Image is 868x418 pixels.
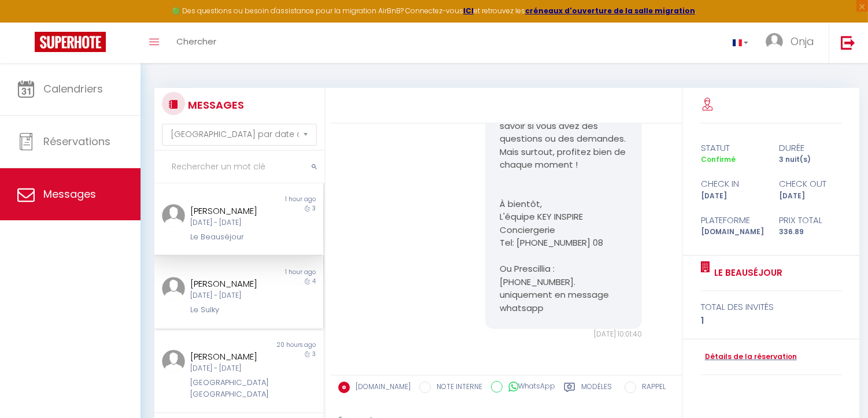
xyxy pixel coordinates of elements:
[190,231,274,243] div: Le Beauséjour
[525,6,695,16] a: créneaux d'ouverture de la salle migration
[312,204,316,213] span: 3
[581,382,612,396] label: Modèles
[190,377,274,401] div: [GEOGRAPHIC_DATA] [GEOGRAPHIC_DATA]
[771,177,849,191] div: check out
[503,381,555,394] label: WhatsApp
[168,23,225,63] a: Chercher
[693,213,771,227] div: Plateforme
[190,350,274,364] div: [PERSON_NAME]
[190,304,274,316] div: Le Sulky
[771,191,849,202] div: [DATE]
[43,187,96,201] span: Messages
[162,350,185,373] img: ...
[500,106,627,172] p: N'hésitez pas à nous faire savoir si vous avez des questions ou des demandes. Mais surtout, profi...
[771,227,849,238] div: 336.89
[710,266,782,280] a: Le Beauséjour
[350,382,411,394] label: [DOMAIN_NAME]
[500,210,627,262] p: L'équipe KEY INSPIRE Conciergerie Tel: [PHONE_NUMBER] 08
[485,329,642,340] div: [DATE] 10:01:40
[701,314,842,328] div: 1
[701,300,842,314] div: total des invités
[43,82,103,96] span: Calendriers
[771,141,849,155] div: durée
[190,290,274,301] div: [DATE] - [DATE]
[190,217,274,228] div: [DATE] - [DATE]
[9,5,44,39] button: Ouvrir le widget de chat LiveChat
[771,213,849,227] div: Prix total
[693,141,771,155] div: statut
[693,191,771,202] div: [DATE]
[190,277,274,291] div: [PERSON_NAME]
[176,35,216,47] span: Chercher
[162,204,185,227] img: ...
[791,34,814,49] span: Onja
[463,6,474,16] a: ICI
[636,382,666,394] label: RAPPEL
[162,277,185,300] img: ...
[771,154,849,165] div: 3 nuit(s)
[190,204,274,218] div: [PERSON_NAME]
[239,268,323,277] div: 1 hour ago
[185,92,244,118] h3: MESSAGES
[43,134,110,149] span: Réservations
[312,350,316,358] span: 3
[190,363,274,374] div: [DATE] - [DATE]
[757,23,829,63] a: ... Onja
[239,195,323,204] div: 1 hour ago
[154,151,324,183] input: Rechercher un mot clé
[693,227,771,238] div: [DOMAIN_NAME]
[35,32,106,52] img: Super Booking
[239,341,323,350] div: 20 hours ago
[431,382,482,394] label: NOTE INTERNE
[500,262,627,315] p: Ou Prescillia : [PHONE_NUMBER]. uniquement en message whatsapp
[312,277,316,286] span: 4
[693,177,771,191] div: check in
[701,154,736,164] span: Confirmé
[500,198,627,211] p: À bientôt,
[766,33,783,50] img: ...
[841,35,855,50] img: logout
[701,352,797,362] a: Détails de la réservation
